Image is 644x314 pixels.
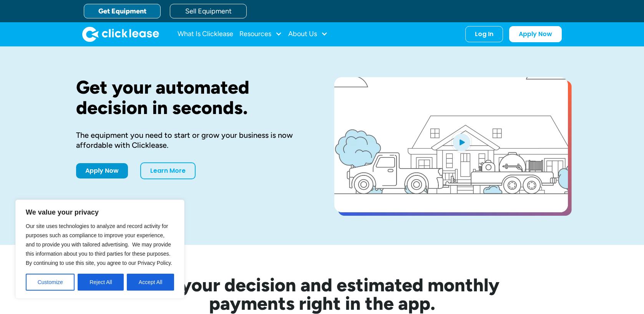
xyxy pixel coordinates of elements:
button: Customize [26,274,75,291]
div: About Us [288,26,328,42]
a: Apply Now [76,163,128,178]
button: Reject All [78,274,124,291]
button: Accept All [127,274,174,291]
a: Learn More [140,162,196,179]
a: home [82,26,159,42]
div: We value your privacy [15,200,184,299]
a: What Is Clicklease [178,26,233,42]
a: Sell Equipment [170,4,247,18]
h2: See your decision and estimated monthly payments right in the app. [107,276,537,312]
div: Log In [475,30,493,38]
img: Clicklease logo [82,26,159,42]
a: Apply Now [509,26,562,42]
p: We value your privacy [26,208,174,217]
a: open lightbox [334,77,568,212]
div: The equipment you need to start or grow your business is now affordable with Clicklease. [76,130,310,150]
span: Our site uses technologies to analyze and record activity for purposes such as compliance to impr... [26,223,172,266]
a: Get Equipment [84,4,161,18]
img: Blue play button logo on a light blue circular background [451,131,472,153]
div: Resources [239,26,282,42]
h1: Get your automated decision in seconds. [76,77,310,118]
